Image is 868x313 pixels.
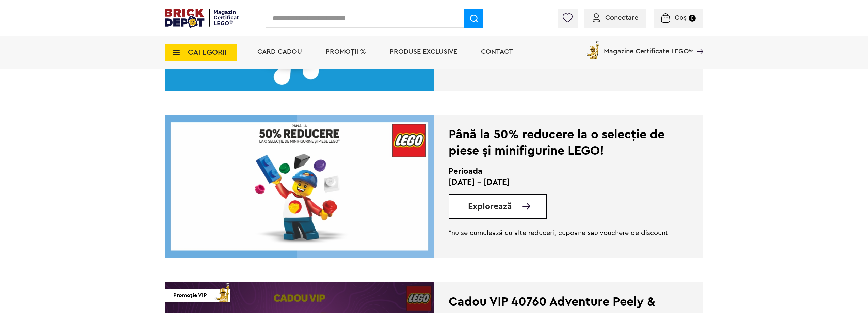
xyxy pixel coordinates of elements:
span: CATEGORII [188,49,227,56]
span: Conectare [605,14,638,21]
div: Până la 50% reducere la o selecție de piese și minifigurine LEGO! [449,126,670,159]
p: [DATE] - [DATE] [449,177,670,188]
a: PROMOȚII % [326,48,366,55]
h2: Perioada [449,166,670,177]
span: Magazine Certificate LEGO® [604,39,693,55]
a: Contact [481,48,513,55]
a: Produse exclusive [390,48,457,55]
span: Explorează [468,202,512,211]
img: vip_page_imag.png [212,281,234,302]
span: Promoție VIP [173,289,207,302]
a: Card Cadou [257,48,302,55]
small: 0 [689,15,696,22]
a: Explorează [468,202,546,211]
a: Magazine Certificate LEGO® [693,39,703,46]
span: Coș [675,14,687,21]
a: Conectare [593,14,638,21]
p: *nu se cumulează cu alte reduceri, cupoane sau vouchere de discount [449,229,670,237]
